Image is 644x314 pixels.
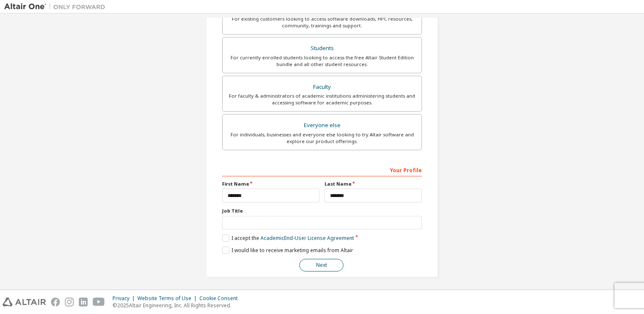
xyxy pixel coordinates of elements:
a: Academic End-User License Agreement [260,234,354,242]
p: © 2025 Altair Engineering, Inc. All Rights Reserved. [113,302,243,309]
button: Next [299,259,343,271]
img: Altair One [4,3,110,11]
div: Privacy [113,295,137,302]
label: I accept the [222,234,354,242]
img: altair_logo.svg [3,298,46,306]
div: Your Profile [222,163,422,176]
img: linkedin.svg [79,298,88,306]
div: Everyone else [228,120,416,131]
div: Website Terms of Use [137,295,199,302]
img: facebook.svg [51,298,60,306]
div: For individuals, businesses and everyone else looking to try Altair software and explore our prod... [228,131,416,145]
div: For faculty & administrators of academic institutions administering students and accessing softwa... [228,93,416,106]
label: First Name [222,181,319,187]
div: Students [228,43,416,54]
div: Faculty [228,81,416,93]
img: instagram.svg [65,298,74,306]
label: Last Name [325,181,422,187]
div: Cookie Consent [199,295,243,302]
label: Job Title [222,208,422,214]
div: For existing customers looking to access software downloads, HPC resources, community, trainings ... [228,16,416,29]
div: For currently enrolled students looking to access the free Altair Student Edition bundle and all ... [228,54,416,68]
label: I would like to receive marketing emails from Altair [222,247,353,254]
img: youtube.svg [93,298,105,306]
